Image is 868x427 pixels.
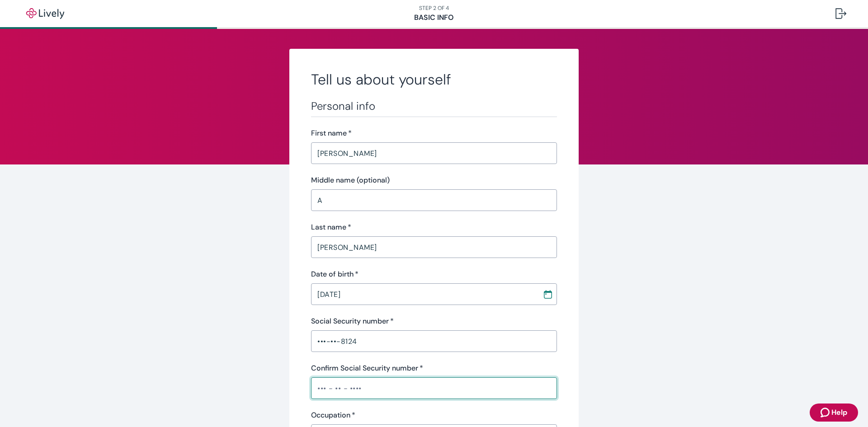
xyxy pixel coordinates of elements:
label: Social Security number [311,316,394,327]
img: Lively [20,8,71,19]
h3: Personal info [311,99,557,113]
input: MM / DD / YYYY [311,285,536,303]
button: Choose date, selected date is Jul 5, 1989 [540,286,556,302]
label: Date of birth [311,269,359,280]
button: Log out [828,3,854,24]
label: Middle name (optional) [311,175,390,186]
input: ••• - •• - •••• [311,379,557,397]
button: Zendesk support iconHelp [810,404,858,422]
label: Last name [311,222,351,233]
label: Confirm Social Security number [311,363,423,374]
svg: Calendar [543,290,552,299]
span: Help [831,407,847,418]
input: ••• - •• - •••• [311,332,557,350]
label: First name [311,128,352,139]
svg: Zendesk support icon [821,407,831,418]
h2: Tell us about yourself [311,70,557,89]
label: Occupation [311,410,355,421]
